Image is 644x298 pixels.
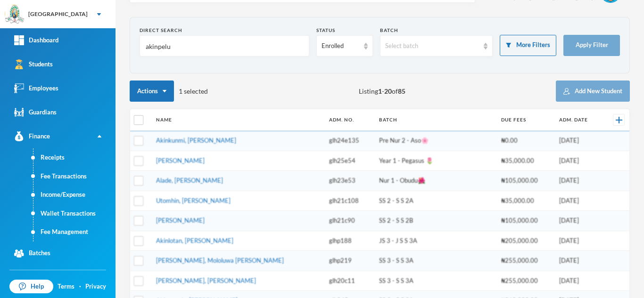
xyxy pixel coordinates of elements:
[79,282,81,291] div: ·
[33,223,116,242] a: Fee Management
[140,27,309,34] div: Direct Search
[33,167,116,186] a: Fee Transactions
[151,109,324,131] th: Name
[156,157,205,164] a: [PERSON_NAME]
[85,282,106,291] a: Privacy
[324,231,374,251] td: glhp188
[145,36,304,57] input: Name, Admin No, Phone number, Email Address
[324,211,374,231] td: glh21c90
[359,86,405,96] span: Listing - of
[554,211,603,231] td: [DATE]
[380,27,493,34] div: Batch
[496,109,554,131] th: Due Fees
[374,251,496,271] td: SS 3 - S S 3A
[14,107,57,117] div: Guardians
[496,271,554,291] td: ₦255,000.00
[374,151,496,171] td: Year 1 - Pegasus 🌷
[324,251,374,271] td: glhp219
[156,177,223,184] a: Alade, [PERSON_NAME]
[28,10,88,18] div: [GEOGRAPHIC_DATA]
[496,191,554,211] td: ₦35,000.00
[616,117,622,123] img: +
[374,171,496,191] td: Nur 1 - Obudu🌺
[378,87,382,95] b: 1
[130,81,208,102] div: 1 selected
[374,191,496,211] td: SS 2 - S S 2A
[33,204,116,223] a: Wallet Transactions
[130,81,174,102] button: Actions
[554,251,603,271] td: [DATE]
[374,131,496,151] td: Pre Nur 2 - Aso🌸
[500,35,556,56] button: More Filters
[398,87,405,95] b: 85
[496,211,554,231] td: ₦105,000.00
[385,41,479,51] div: Select batch
[556,81,630,102] button: Add New Student
[156,257,284,264] a: [PERSON_NAME], Mololuwa [PERSON_NAME]
[14,131,50,141] div: Finance
[58,282,74,291] a: Terms
[14,35,58,45] div: Dashboard
[156,237,233,244] a: Akinlotan, [PERSON_NAME]
[316,27,373,34] div: Status
[554,191,603,211] td: [DATE]
[554,231,603,251] td: [DATE]
[554,171,603,191] td: [DATE]
[322,41,359,51] div: Enrolled
[9,280,53,294] a: Help
[5,5,24,24] img: logo
[496,251,554,271] td: ₦255,000.00
[554,151,603,171] td: [DATE]
[14,83,58,93] div: Employees
[14,59,53,69] div: Students
[374,109,496,131] th: Batch
[156,197,231,204] a: Utomhin, [PERSON_NAME]
[496,151,554,171] td: ₦35,000.00
[324,109,374,131] th: Adm. No.
[324,271,374,291] td: glh20c11
[374,271,496,291] td: SS 3 - S S 3A
[496,171,554,191] td: ₦105,000.00
[156,217,205,224] a: [PERSON_NAME]
[33,148,116,167] a: Receipts
[324,151,374,171] td: glh25e54
[156,137,236,144] a: Akinkunmi, [PERSON_NAME]
[563,35,620,56] button: Apply Filter
[324,131,374,151] td: glh24e135
[374,211,496,231] td: SS 2 - S S 2B
[33,185,116,204] a: Income/Expense
[554,271,603,291] td: [DATE]
[156,277,256,284] a: [PERSON_NAME], [PERSON_NAME]
[384,87,392,95] b: 20
[374,231,496,251] td: JS 3 - J S S 3A
[554,131,603,151] td: [DATE]
[324,171,374,191] td: glh23e53
[554,109,603,131] th: Adm. Date
[496,131,554,151] td: ₦0.00
[14,249,50,258] div: Batches
[496,231,554,251] td: ₦205,000.00
[324,191,374,211] td: glh21c108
